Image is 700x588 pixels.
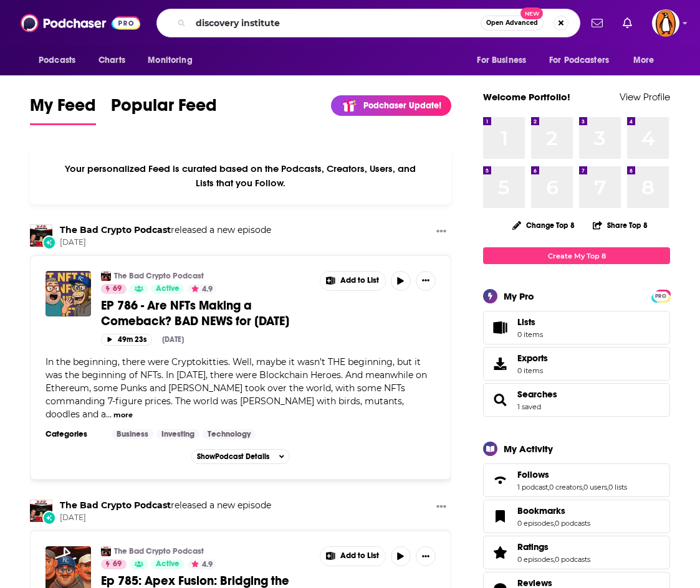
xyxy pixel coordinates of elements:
span: Exports [517,353,548,364]
span: Ratings [517,541,549,552]
a: Podchaser - Follow, Share and Rate Podcasts [21,11,140,35]
div: My Activity [504,443,553,455]
button: open menu [468,49,542,72]
span: Follows [483,463,670,497]
a: 0 lists [608,483,627,491]
a: 0 episodes [517,519,554,528]
span: Bookmarks [517,505,565,516]
button: open menu [625,49,670,72]
a: 0 episodes [517,555,554,564]
button: Show More Button [416,546,436,566]
a: Active [151,284,185,294]
a: Searches [517,389,557,400]
span: , [607,483,608,491]
button: Share Top 8 [592,213,648,237]
span: Podcasts [39,52,75,69]
span: Charts [98,52,125,69]
a: 0 podcasts [555,555,590,564]
h3: Categories [46,429,102,439]
button: Show More Button [431,224,451,240]
img: The Bad Crypto Podcast [30,224,52,247]
button: ShowPodcast Details [191,449,290,464]
a: Follows [487,472,512,489]
div: New Episode [42,511,56,524]
button: 4.9 [188,559,216,569]
h3: released a new episode [60,500,271,511]
a: Show notifications dropdown [618,12,637,34]
a: Technology [203,429,256,439]
button: open menu [139,49,208,72]
span: 0 items [517,366,548,375]
a: EP 786 - Are NFTs Making a Comeback? BAD NEWS for [DATE] [101,298,311,329]
span: Logged in as penguin_portfolio [652,9,679,37]
a: 69 [101,284,127,294]
button: Change Top 8 [505,217,582,233]
span: EP 786 - Are NFTs Making a Comeback? BAD NEWS for [DATE] [101,298,289,329]
div: My Pro [504,290,534,302]
div: Your personalized Feed is curated based on the Podcasts, Creators, Users, and Lists that you Follow. [30,148,451,204]
span: New [520,7,543,19]
a: 0 users [583,483,607,491]
span: In the beginning, there were Cryptokitties. Well, maybe it wasn’t THE beginning, but it was the b... [46,356,427,420]
span: Show Podcast Details [197,452,269,461]
a: The Bad Crypto Podcast [60,224,171,235]
span: Popular Feed [111,95,217,123]
a: Lists [483,311,670,344]
a: PRO [653,291,668,300]
span: 69 [113,283,122,295]
span: Active [156,558,180,571]
p: Podchaser Update! [363,100,441,111]
a: EP 786 - Are NFTs Making a Comeback? BAD NEWS for August 14, 2025 [46,271,91,316]
img: The Bad Crypto Podcast [101,271,111,281]
a: The Bad Crypto Podcast [114,546,204,556]
button: Show More Button [431,500,451,515]
a: 1 podcast [517,483,548,491]
img: User Profile [652,9,679,37]
a: Exports [483,347,670,381]
a: Follows [517,469,627,480]
a: The Bad Crypto Podcast [114,271,204,281]
button: more [113,410,133,420]
a: The Bad Crypto Podcast [60,500,171,511]
button: Show More Button [320,547,385,566]
a: 0 creators [549,483,582,491]
span: , [554,519,555,528]
span: For Podcasters [549,52,609,69]
button: Show profile menu [652,9,679,37]
span: More [633,52,654,69]
span: ... [106,409,112,420]
span: PRO [653,292,668,301]
a: Ratings [487,544,512,561]
button: Show More Button [320,272,385,290]
span: Add to List [340,551,379,561]
span: Lists [517,316,543,328]
span: Lists [517,316,535,328]
span: Follows [517,469,549,480]
button: Open AdvancedNew [481,16,544,31]
a: Popular Feed [111,95,217,125]
a: 1 saved [517,402,541,411]
span: Lists [487,319,512,336]
button: open menu [30,49,92,72]
a: My Feed [30,95,96,125]
span: 69 [113,558,122,571]
span: Active [156,283,180,295]
a: Investing [156,429,199,439]
span: Searches [483,383,670,417]
span: [DATE] [60,513,271,523]
a: Welcome Portfolio! [483,91,570,103]
a: View Profile [620,91,670,103]
button: open menu [541,49,627,72]
a: The Bad Crypto Podcast [101,546,111,556]
span: , [582,483,583,491]
span: Bookmarks [483,500,670,533]
a: Create My Top 8 [483,247,670,264]
h3: released a new episode [60,224,271,236]
div: New Episode [42,235,56,249]
img: The Bad Crypto Podcast [30,500,52,522]
button: 49m 23s [101,334,152,346]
